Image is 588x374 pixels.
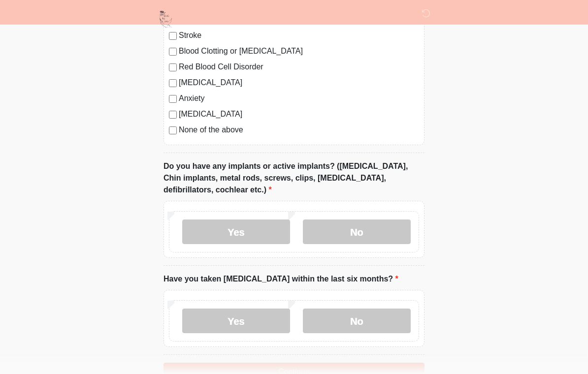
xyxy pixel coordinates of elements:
[169,111,177,119] input: [MEDICAL_DATA]
[303,220,411,245] label: No
[182,220,290,245] label: Yes
[179,93,419,105] label: Anxiety
[179,125,419,136] label: None of the above
[163,161,425,196] label: Do you have any implants or active implants? ([MEDICAL_DATA], Chin implants, metal rods, screws, ...
[179,62,419,73] label: Red Blood Cell Disorder
[179,109,419,121] label: [MEDICAL_DATA]
[169,95,177,103] input: Anxiety
[169,48,177,56] input: Blood Clotting or [MEDICAL_DATA]
[163,274,398,285] label: Have you taken [MEDICAL_DATA] within the last six months?
[154,7,178,31] img: Touch by Rose Beauty Bar, LLC Logo
[169,80,177,88] input: [MEDICAL_DATA]
[182,309,290,334] label: Yes
[179,46,419,58] label: Blood Clotting or [MEDICAL_DATA]
[303,309,411,334] label: No
[169,64,177,72] input: Red Blood Cell Disorder
[169,127,177,135] input: None of the above
[179,77,419,89] label: [MEDICAL_DATA]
